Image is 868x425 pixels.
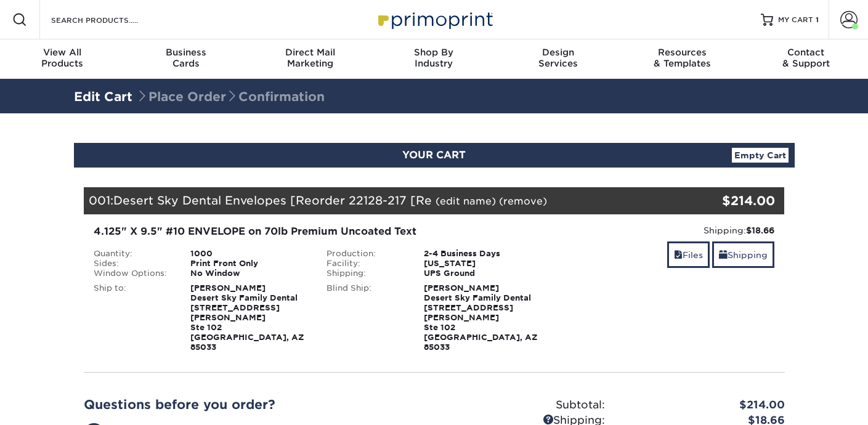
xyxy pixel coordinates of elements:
[84,187,668,214] div: 001:
[614,397,794,413] div: $214.00
[719,250,728,260] span: shipping
[415,269,551,278] div: UPS Ground
[317,249,415,259] div: Production:
[668,192,776,210] div: $214.00
[712,241,774,268] a: Shipping
[317,269,415,278] div: Shipping:
[424,283,538,352] strong: [PERSON_NAME] Desert Sky Family Dental [STREET_ADDRESS][PERSON_NAME] Ste 102 [GEOGRAPHIC_DATA], A...
[372,47,496,69] div: Industry
[434,397,614,413] div: Subtotal:
[674,250,683,260] span: files
[496,47,620,58] span: Design
[84,249,182,259] div: Quantity:
[124,47,248,58] span: Business
[248,47,372,69] div: Marketing
[816,15,819,24] span: 1
[415,259,551,269] div: [US_STATE]
[94,224,541,239] div: 4.125" X 9.5" #10 ENVELOPE on 70lb Premium Uncoated Text
[84,283,182,352] div: Ship to:
[560,224,775,237] div: Shipping:
[317,283,415,352] div: Blind Ship:
[667,241,710,268] a: Files
[436,195,496,207] a: (edit name)
[744,47,868,58] span: Contact
[415,249,551,259] div: 2-4 Business Days
[84,269,182,278] div: Window Options:
[402,149,466,161] span: YOUR CART
[50,12,170,27] input: SEARCH PRODUCTS.....
[74,89,132,104] a: Edit Cart
[136,89,325,104] span: Place Order Confirmation
[778,15,813,25] span: MY CART
[373,6,496,33] img: Primoprint
[620,47,744,69] div: & Templates
[496,47,620,69] div: Services
[732,148,789,163] a: Empty Cart
[620,39,744,79] a: Resources& Templates
[124,39,248,79] a: BusinessCards
[181,269,317,278] div: No Window
[181,249,317,259] div: 1000
[248,39,372,79] a: Direct MailMarketing
[124,47,248,69] div: Cards
[496,39,620,79] a: DesignServices
[113,193,432,207] span: Desert Sky Dental Envelopes [Reorder 22128-217 [Re
[84,397,425,412] h2: Questions before you order?
[248,47,372,58] span: Direct Mail
[744,47,868,69] div: & Support
[499,195,547,207] a: (remove)
[744,39,868,79] a: Contact& Support
[620,47,744,58] span: Resources
[372,39,496,79] a: Shop ByIndustry
[317,259,415,269] div: Facility:
[181,259,317,269] div: Print Front Only
[190,283,304,352] strong: [PERSON_NAME] Desert Sky Family Dental [STREET_ADDRESS][PERSON_NAME] Ste 102 [GEOGRAPHIC_DATA], A...
[372,47,496,58] span: Shop By
[746,225,774,235] strong: $18.66
[84,259,182,269] div: Sides:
